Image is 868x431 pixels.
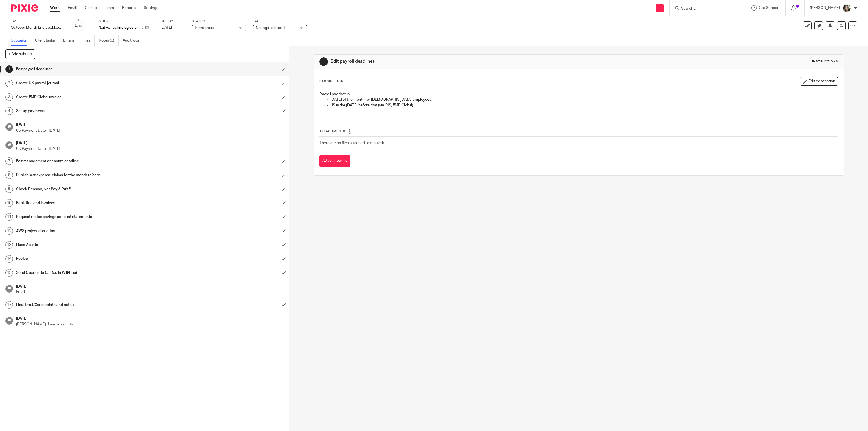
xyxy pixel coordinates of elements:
[5,80,13,87] div: 2
[5,213,13,221] div: 11
[5,65,13,73] div: 1
[5,107,13,115] div: 4
[16,185,187,193] h1: Check Pension, Net Pay & PAYE
[319,155,350,167] button: Attach new file
[330,103,838,108] p: US is the [DATE] before that (via IRIS, FMP Global).
[5,241,13,249] div: 13
[50,5,60,11] a: Work
[16,283,284,289] h1: [DATE]
[16,301,187,309] h1: Final Dext/Xero update and notes
[77,24,82,27] small: /18
[16,315,284,321] h1: [DATE]
[5,171,13,179] div: 8
[800,77,838,86] button: Edit description
[68,5,77,11] a: Email
[5,157,13,165] div: 7
[5,49,35,59] button: + Add subtask
[812,59,838,64] div: Instructions
[11,35,31,46] a: Subtasks
[82,35,95,46] a: Files
[5,269,13,277] div: 15
[5,227,13,235] div: 12
[16,213,187,221] h1: Request notice savings account statements
[681,7,729,11] input: Search
[16,157,187,165] h1: Edit management accounts deadline
[16,139,284,146] h1: [DATE]
[161,26,172,30] span: [DATE]
[5,93,13,101] div: 3
[16,128,284,133] p: US Payment Date - [DATE]
[85,5,97,11] a: Clients
[161,19,185,24] label: Due by
[16,65,187,73] h1: Edit payroll deadlines
[192,19,246,24] label: Status
[320,130,346,133] span: Attachments
[11,25,65,30] div: October Month End Bookkeeping - Naitive - October
[5,199,13,207] div: 10
[16,121,284,128] h1: [DATE]
[16,93,187,101] h1: Create FMP Global invoice
[16,171,187,179] h1: Publish last expense claims for the month to Xero
[330,97,838,102] p: [DATE] of the month for [DEMOGRAPHIC_DATA] employees.
[35,35,59,46] a: Client tasks
[11,19,65,24] label: Task
[16,227,187,235] h1: AWS project allocation
[320,91,838,97] p: Payroll pay date is
[5,255,13,263] div: 14
[122,5,136,11] a: Reports
[105,5,114,11] a: Team
[98,19,154,24] label: Client
[11,4,38,12] img: Pixie
[319,79,343,84] p: Description
[195,26,214,30] span: In progress
[98,25,143,30] p: Naitive Technologies Limited
[16,107,187,115] h1: Set up payments
[256,26,285,30] span: No tags selected
[16,269,187,277] h1: Send Queries To Cat (cc in Will/Bee)
[5,301,13,309] div: 17
[16,79,187,87] h1: Create UK payroll journal
[253,19,307,24] label: Tags
[810,5,840,11] p: [PERSON_NAME]
[319,57,328,66] div: 1
[16,241,187,249] h1: Fixed Assets
[144,5,158,11] a: Settings
[320,141,385,145] span: There are no files attached to this task.
[5,185,13,193] div: 9
[16,199,187,207] h1: Bank Rec and invoices
[75,23,82,29] div: 0
[63,35,78,46] a: Emails
[16,289,284,295] p: Email
[331,59,590,64] h1: Edit payroll deadlines
[16,146,284,151] p: UK Payment Date - [DATE]
[16,322,284,327] p: [PERSON_NAME] doing accounts
[16,255,187,263] h1: Review
[759,6,780,10] span: Get Support
[123,35,143,46] a: Audit logs
[99,35,119,46] a: Notes (0)
[843,4,851,12] img: barbara-raine-.jpg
